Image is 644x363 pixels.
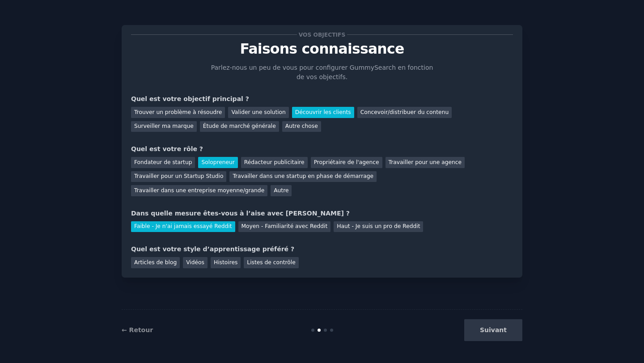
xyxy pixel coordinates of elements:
[274,187,288,194] font: Autre
[131,210,350,217] font: Dans quelle mesure êtes-vous à l’aise avec [PERSON_NAME] ?
[337,223,420,229] font: Haut - Je suis un pro de Reddit
[244,159,305,165] font: Rédacteur publicitaire
[231,109,285,115] font: Valider une solution
[214,259,237,266] font: Histoires
[295,109,351,115] font: Découvrir les clients
[134,223,232,229] font: Faible - Je n'ai jamais essayé Reddit
[360,109,449,115] font: Concevoir/distribuer du contenu
[134,123,194,129] font: Surveiller ma marque
[240,41,404,57] font: Faisons connaissance
[134,159,192,165] font: Fondateur de startup
[186,259,204,266] font: Vidéos
[241,223,328,229] font: Moyen - Familiarité avec Reddit
[299,32,346,38] font: Vos objectifs
[389,159,462,165] font: Travailler pour une agence
[134,187,264,194] font: Travailler dans une entreprise moyenne/grande
[122,326,153,333] a: ← Retour
[314,159,379,165] font: Propriétaire de l'agence
[201,159,234,165] font: Solopreneur
[134,173,223,179] font: Travailler pour un Startup Studio
[203,123,276,129] font: Étude de marché générale
[211,64,433,80] font: Parlez-nous un peu de vous pour configurer GummySearch en fonction de vos objectifs.
[233,173,373,179] font: Travailler dans une startup en phase de démarrage
[131,95,249,102] font: Quel est votre objectif principal ?
[247,259,295,266] font: Listes de contrôle
[131,245,294,253] font: Quel est votre style d’apprentissage préféré ?
[285,123,318,129] font: Autre chose
[134,259,177,266] font: Articles de blog
[131,145,203,152] font: Quel est votre rôle ?
[134,109,222,115] font: Trouver un problème à résoudre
